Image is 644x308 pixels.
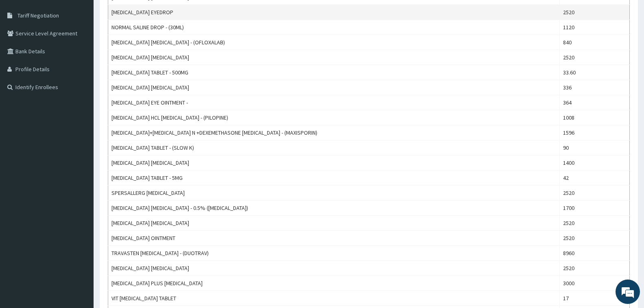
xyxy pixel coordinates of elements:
[560,35,630,50] td: 840
[42,46,137,56] div: Chat with us now
[108,65,560,80] td: [MEDICAL_DATA] TABLET - 500MG
[560,231,630,246] td: 2520
[133,4,153,24] div: Minimize live chat window
[560,186,630,201] td: 2520
[560,65,630,80] td: 33.60
[108,201,560,216] td: [MEDICAL_DATA] [MEDICAL_DATA] - 0.5% ([MEDICAL_DATA])
[108,125,560,140] td: [MEDICAL_DATA]+[MEDICAL_DATA] N +DEXEMETHASONE [MEDICAL_DATA] - (MAXISPORIN)
[560,125,630,140] td: 1596
[560,80,630,95] td: 336
[108,261,560,276] td: [MEDICAL_DATA] [MEDICAL_DATA]
[108,291,560,306] td: VIT [MEDICAL_DATA] TABLET
[560,20,630,35] td: 1120
[560,261,630,276] td: 2520
[15,41,33,61] img: d_794563401_company_1708531726252_794563401
[108,140,560,155] td: [MEDICAL_DATA] TABLET - (SLOW K)
[560,246,630,261] td: 8960
[560,50,630,65] td: 2520
[108,80,560,95] td: [MEDICAL_DATA] [MEDICAL_DATA]
[108,5,560,20] td: [MEDICAL_DATA] EYEDROP
[560,140,630,155] td: 90
[108,216,560,231] td: [MEDICAL_DATA] [MEDICAL_DATA]
[108,95,560,110] td: [MEDICAL_DATA] EYE OINTMENT -
[108,35,560,50] td: [MEDICAL_DATA] [MEDICAL_DATA] - (OFLOXALAB)
[560,5,630,20] td: 2520
[560,291,630,306] td: 17
[560,276,630,291] td: 3000
[560,201,630,216] td: 1700
[108,155,560,170] td: [MEDICAL_DATA] [MEDICAL_DATA]
[560,110,630,125] td: 1008
[560,170,630,186] td: 42
[4,222,155,251] textarea: Type your message and hit 'Enter'
[560,95,630,110] td: 364
[108,50,560,65] td: [MEDICAL_DATA] [MEDICAL_DATA]
[108,246,560,261] td: TRAVASTEN [MEDICAL_DATA] - (DUOTRAV)
[108,110,560,125] td: [MEDICAL_DATA] HCL [MEDICAL_DATA] - (PILOPINE)
[560,155,630,170] td: 1400
[47,103,112,185] span: We're online!
[560,216,630,231] td: 2520
[108,186,560,201] td: SPERSALLERG [MEDICAL_DATA]
[108,231,560,246] td: [MEDICAL_DATA] OINTMENT
[108,170,560,186] td: [MEDICAL_DATA] TABLET - 5MG
[108,20,560,35] td: NORMAL SALINE DROP - (30ML)
[17,12,59,19] span: Tariff Negotiation
[108,276,560,291] td: [MEDICAL_DATA] PLUS [MEDICAL_DATA]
